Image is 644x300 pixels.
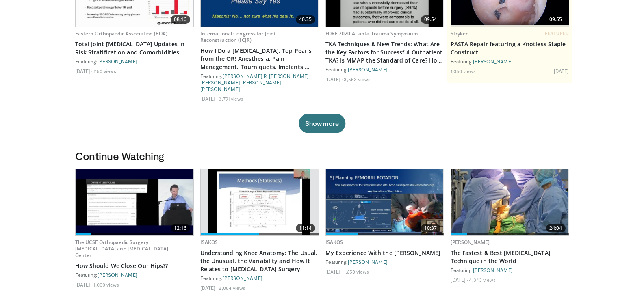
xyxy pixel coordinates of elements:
[348,67,388,72] a: [PERSON_NAME]
[75,68,93,74] li: [DATE]
[223,275,262,281] a: [PERSON_NAME]
[93,281,119,288] li: 1,000 views
[200,30,276,43] a: International Congress for Joint Reconstruction (ICJR)
[98,272,137,278] a: [PERSON_NAME]
[344,268,369,275] li: 1,650 views
[546,15,566,24] span: 09:55
[219,95,243,102] li: 3,791 views
[264,73,309,79] a: R. [PERSON_NAME]
[451,169,569,235] a: 24:04
[473,267,513,273] a: [PERSON_NAME]
[344,76,371,82] li: 3,553 views
[98,58,137,64] a: [PERSON_NAME]
[241,80,281,85] a: [PERSON_NAME]
[219,285,245,291] li: 2,084 views
[208,169,310,235] img: 6dfa5a70-88dd-4573-8b14-67a00f82fcd5.620x360_q85_upscale.jpg
[451,239,490,246] a: [PERSON_NAME]
[473,58,513,64] a: [PERSON_NAME]
[325,259,444,265] div: Featuring:
[451,249,569,265] a: The Fastest & Best [MEDICAL_DATA] Technique in the World
[325,249,444,257] a: My Experience With the [PERSON_NAME]
[200,86,240,92] a: [PERSON_NAME]
[325,268,343,275] li: [DATE]
[296,224,315,232] span: 11:14
[75,58,194,65] div: Featuring:
[200,275,319,281] div: Featuring:
[200,249,319,273] a: Understanding Knee Anatomy: The Usual, the Unusual, the Variability and How It Relates to [MEDICA...
[326,169,444,235] img: 4bd6e60e-29c2-4c3b-95d2-edcd10bac4dc.620x360_q85_upscale.jpg
[325,239,343,246] a: ISAKOS
[76,169,193,235] a: 12:16
[223,73,262,79] a: [PERSON_NAME]
[451,68,476,74] li: 1,050 views
[200,73,319,92] div: Featuring: , , , ,
[200,47,319,71] a: How I Do a [MEDICAL_DATA]: Top Pearls from the OR! Anesthesia, Pain Management, Tourniquets, Impl...
[200,239,218,246] a: ISAKOS
[171,15,190,24] span: 08:16
[75,281,93,288] li: [DATE]
[200,80,240,85] a: [PERSON_NAME]
[296,15,315,24] span: 40:35
[348,259,388,265] a: [PERSON_NAME]
[93,68,116,74] li: 250 views
[75,272,194,278] div: Featuring:
[75,30,167,37] a: Eastern Orthopaedic Association (EOA)
[421,15,440,24] span: 09:54
[75,239,169,259] a: The UCSF Orthopaedic Surgery [MEDICAL_DATA] and [MEDICAL_DATA] Center
[325,40,444,65] a: TKA Techniques & New Trends: What Are the Key Factors for Successful Outpatient TKA? Is MMAP the ...
[451,30,468,37] a: Stryker
[75,262,194,270] a: How Should We Close Our Hips??
[545,30,569,36] span: FEATURED
[201,169,319,235] a: 11:14
[546,224,566,232] span: 24:04
[171,224,190,232] span: 12:16
[554,68,569,74] li: [DATE]
[325,30,418,37] a: FORE 2020 Atlanta Trauma Symposium
[451,169,569,235] img: 4be9e579-37c6-47ed-b633-0fce7830928e.620x360_q85_upscale.jpg
[451,40,569,56] a: PASTA Repair featuring a Knotless Staple Construct
[325,66,444,73] div: Featuring:
[299,114,345,133] button: Show more
[200,95,218,102] li: [DATE]
[75,149,569,162] h3: Continue Watching
[451,267,569,273] div: Featuring:
[451,276,468,283] li: [DATE]
[325,76,343,82] li: [DATE]
[200,285,218,291] li: [DATE]
[469,276,496,283] li: 4,343 views
[75,40,194,56] a: Total Joint [MEDICAL_DATA] Updates in Risk Stratification and Comorbidities
[451,58,569,65] div: Featuring:
[326,169,444,235] a: 10:37
[421,224,440,232] span: 10:37
[76,169,193,235] img: 3482f2f3-f578-4da1-a4fd-21ad0241eb35.620x360_q85_upscale.jpg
